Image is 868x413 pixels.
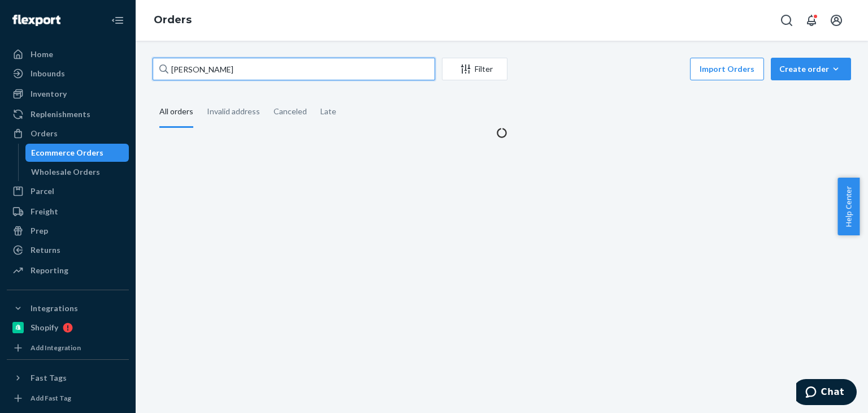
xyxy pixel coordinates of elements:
[837,178,860,235] button: Help Center
[7,299,129,317] button: Integrations
[25,163,129,181] a: Wholesale Orders
[7,261,129,279] a: Reporting
[7,45,129,63] a: Home
[825,9,848,32] button: Open account menu
[690,58,764,80] button: Import Orders
[25,144,129,162] a: Ecommerce Orders
[31,244,60,256] div: Returns
[7,182,129,200] a: Parcel
[31,49,53,60] div: Home
[207,97,260,126] div: Invalid address
[31,186,54,197] div: Parcel
[800,9,823,32] button: Open notifications
[771,58,851,80] button: Create order
[31,265,68,276] div: Reporting
[779,63,843,75] div: Create order
[159,97,193,128] div: All orders
[7,64,129,83] a: Inbounds
[7,392,129,405] a: Add Fast Tag
[31,68,65,79] div: Inbounds
[7,222,129,240] a: Prep
[7,241,129,259] a: Returns
[145,4,201,37] ol: breadcrumbs
[274,97,307,126] div: Canceled
[106,9,129,32] button: Close Navigation
[31,322,58,333] div: Shopify
[31,206,58,217] div: Freight
[7,369,129,387] button: Fast Tags
[7,105,129,123] a: Replenishments
[442,58,507,80] button: Filter
[442,63,507,75] div: Filter
[31,393,71,403] div: Add Fast Tag
[31,88,67,100] div: Inventory
[12,15,60,26] img: Flexport logo
[7,319,129,337] a: Shopify
[7,85,129,103] a: Inventory
[31,343,81,352] div: Add Integration
[31,372,67,384] div: Fast Tags
[31,303,78,314] div: Integrations
[7,124,129,143] a: Orders
[7,203,129,221] a: Freight
[154,14,192,26] a: Orders
[320,97,336,126] div: Late
[31,147,103,158] div: Ecommerce Orders
[775,9,798,32] button: Open Search Box
[31,109,90,120] div: Replenishments
[153,58,435,80] input: Search orders
[796,379,857,407] iframe: Opens a widget where you can chat to one of our agents
[7,341,129,355] a: Add Integration
[31,225,48,236] div: Prep
[31,128,58,139] div: Orders
[31,166,100,178] div: Wholesale Orders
